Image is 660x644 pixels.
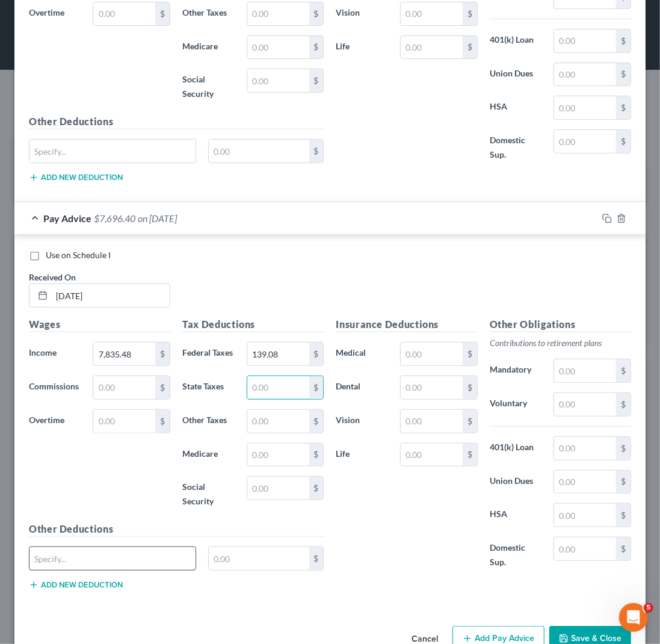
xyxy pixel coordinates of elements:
input: 0.00 [554,130,616,153]
div: $ [309,477,324,500]
span: on [DATE] [138,212,177,224]
label: Union Dues [484,470,547,494]
div: $ [309,444,324,466]
label: Domestic Sup. [484,129,547,166]
label: Social Security [176,476,240,512]
div: $ [616,63,631,86]
div: $ [463,410,477,433]
input: 0.00 [93,342,155,365]
input: 0.00 [401,410,463,433]
input: 0.00 [554,96,616,119]
label: Medical [330,342,394,366]
div: $ [463,342,477,365]
button: Add new deduction [29,173,123,182]
div: $ [616,437,631,460]
div: $ [309,140,324,163]
span: Received On [29,272,76,282]
span: Pay Advice [43,212,91,224]
label: Life [330,443,394,467]
iframe: Intercom live chat [619,603,648,632]
input: 0.00 [93,376,155,399]
label: Commissions [23,376,87,400]
div: $ [616,504,631,527]
input: 0.00 [93,2,155,25]
label: Vision [330,2,394,26]
input: 0.00 [554,63,616,86]
input: 0.00 [554,537,616,560]
input: 0.00 [209,547,309,570]
input: 0.00 [247,69,309,92]
input: Specify... [29,547,196,570]
div: $ [309,342,324,365]
input: 0.00 [554,393,616,416]
label: Domestic Sup. [484,537,547,573]
input: 0.00 [93,410,155,433]
input: 0.00 [247,2,309,25]
div: $ [309,2,324,25]
input: 0.00 [247,444,309,466]
div: $ [463,36,477,59]
div: $ [616,96,631,119]
label: Other Taxes [176,2,240,26]
input: Specify... [29,140,196,163]
label: Vision [330,409,394,433]
div: $ [616,29,631,52]
input: 0.00 [554,437,616,460]
input: 0.00 [401,342,463,365]
input: 0.00 [554,29,616,52]
input: 0.00 [554,504,616,527]
label: HSA [484,503,547,527]
input: 0.00 [247,342,309,365]
h5: Tax Deductions [182,317,324,332]
input: 0.00 [247,36,309,59]
input: 0.00 [401,376,463,399]
label: Social Security [176,69,240,105]
input: 0.00 [554,471,616,494]
input: 0.00 [554,359,616,382]
label: Federal Taxes [176,342,240,366]
div: $ [309,36,324,59]
span: 5 [644,603,653,613]
input: 0.00 [209,140,309,163]
input: 0.00 [247,410,309,433]
div: $ [155,2,170,25]
div: $ [616,393,631,416]
h5: Insurance Deductions [336,317,478,332]
div: $ [309,376,324,399]
input: MM/DD/YYYY [52,284,170,307]
label: State Taxes [176,376,240,400]
div: $ [616,130,631,153]
span: $7,696.40 [94,212,135,224]
h5: Other Deductions [29,114,324,129]
label: 401(k) Loan [484,436,547,460]
label: Other Taxes [176,409,240,433]
label: Union Dues [484,63,547,87]
div: $ [616,537,631,560]
span: Use on Schedule I [46,250,111,260]
h5: Other Deductions [29,522,324,537]
input: 0.00 [247,376,309,399]
label: Voluntary [484,392,547,416]
div: $ [155,376,170,399]
label: Medicare [176,36,240,60]
button: Add new deduction [29,580,123,590]
label: Life [330,36,394,60]
div: $ [463,2,477,25]
div: $ [616,471,631,494]
label: 401(k) Loan [484,29,547,53]
div: $ [155,410,170,433]
div: $ [463,444,477,466]
input: 0.00 [401,36,463,59]
div: $ [309,547,324,570]
div: $ [463,376,477,399]
div: $ [616,359,631,382]
div: $ [309,69,324,92]
input: 0.00 [247,477,309,500]
label: Dental [330,376,394,400]
h5: Wages [29,317,170,332]
h5: Other Obligations [490,317,631,332]
div: $ [309,410,324,433]
label: Overtime [23,2,87,26]
label: HSA [484,96,547,120]
label: Medicare [176,443,240,467]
